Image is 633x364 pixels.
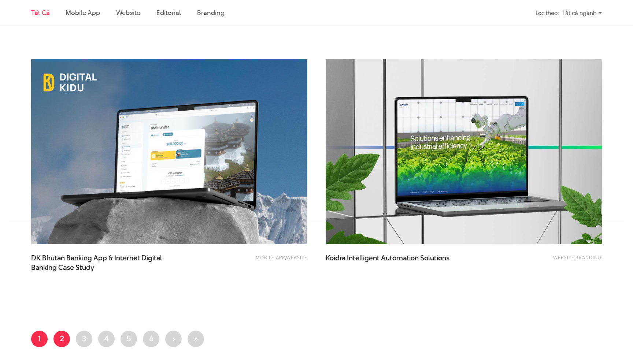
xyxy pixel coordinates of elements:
span: › [172,333,175,344]
img: DK-Bhutan [31,59,307,244]
a: 6 [143,331,159,347]
a: 4 [98,331,115,347]
a: Branding [575,254,602,261]
a: Website [553,254,574,261]
span: Koidra [326,253,345,263]
span: Solutions [420,253,449,263]
div: , [491,253,602,268]
a: Koidra Intelligent Automation Solutions [326,253,472,272]
span: » [193,333,198,344]
img: Koidra Thumbnail [326,59,602,244]
div: Lọc theo: [536,7,559,19]
div: Tất cả ngành [562,7,602,19]
a: Branding [197,8,224,17]
a: Mobile app [66,8,100,17]
a: Website [286,254,307,261]
span: Intelligent [347,253,380,263]
a: 5 [121,331,137,347]
a: 3 [76,331,92,347]
a: Tất cả [31,8,49,17]
a: Mobile app [256,254,285,261]
span: DK Bhutan Banking App & Internet Digital [31,253,178,272]
a: Website [116,8,140,17]
a: Editorial [156,8,181,17]
span: Automation [381,253,419,263]
a: 2 [53,331,70,347]
a: DK Bhutan Banking App & Internet DigitalBanking Case Study [31,253,178,272]
div: , [197,253,307,268]
span: Banking Case Study [31,263,94,272]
